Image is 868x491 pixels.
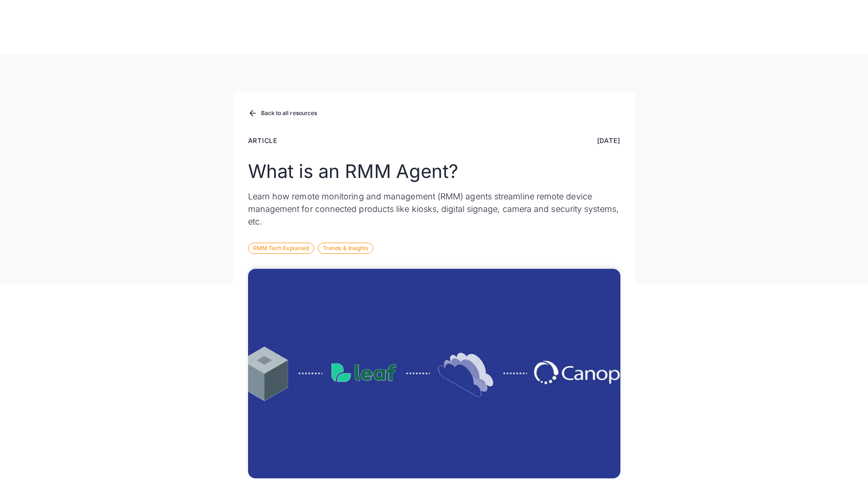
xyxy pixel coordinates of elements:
div: Article [248,136,278,145]
div: Trends & Insights [318,243,373,254]
h1: What is an RMM Agent? [248,160,620,183]
p: Learn how remote monitoring and management (RMM) agents streamline remote device management for c... [248,190,620,228]
a: Back to all resources [248,108,317,120]
div: [DATE] [597,136,620,145]
div: RMM Tech Explained [248,243,314,254]
div: Back to all resources [261,110,317,116]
